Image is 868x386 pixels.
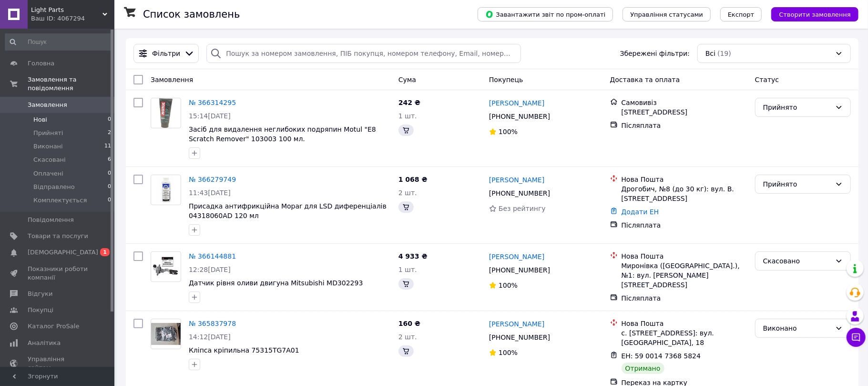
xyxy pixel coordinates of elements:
[31,6,102,14] span: Light Parts
[157,175,175,205] img: Фото товару
[487,110,552,123] div: [PHONE_NUMBER]
[33,156,66,164] span: Скасовані
[206,44,521,63] input: Пошук за номером замовлення, ПІБ покупця, номером телефону, Email, номером накладної
[108,169,111,178] span: 0
[189,176,236,183] a: № 366279749
[771,7,858,21] button: Створити замовлення
[489,76,523,83] span: Покупець
[28,306,53,314] span: Покупці
[31,14,114,23] div: Ваш ID: 4067294
[151,76,193,83] span: Замовлення
[398,266,417,273] span: 1 шт.
[622,208,659,216] a: Додати ЕН
[151,255,181,278] img: Фото товару
[622,261,747,290] div: Миронівка ([GEOGRAPHIC_DATA].), №1: вул. [PERSON_NAME][STREET_ADDRESS]
[28,339,61,347] span: Аналітика
[189,346,299,354] a: Кліпса кріпильна 75315TG7A01
[779,11,851,18] span: Створити замовлення
[763,323,831,334] div: Виконано
[5,33,112,51] input: Пошук
[489,319,544,329] a: [PERSON_NAME]
[189,320,236,327] a: № 365837978
[489,252,544,261] a: [PERSON_NAME]
[33,142,63,151] span: Виконані
[33,183,75,191] span: Відправлено
[189,266,231,273] span: 12:28[DATE]
[33,115,47,124] span: Нові
[151,251,181,282] a: Фото товару
[189,125,376,143] a: Засіб для видалення неглибоких подряпин Motul "E8 Scratch Remover" 103003 100 мл.
[728,11,755,18] span: Експорт
[28,75,114,93] span: Замовлення та повідомлення
[487,331,552,344] div: [PHONE_NUMBER]
[398,252,428,260] span: 4 933 ₴
[763,102,831,113] div: Прийнято
[499,128,518,136] span: 100%
[108,156,111,164] span: 6
[28,59,54,68] span: Головна
[487,187,552,200] div: [PHONE_NUMBER]
[622,220,747,230] div: Післяплата
[489,175,544,185] a: [PERSON_NAME]
[622,319,747,328] div: Нова Пошта
[151,319,181,349] a: Фото товару
[622,184,747,203] div: Дрогобич, №8 (до 30 кг): вул. В. [STREET_ADDRESS]
[622,175,747,184] div: Нова Пошта
[610,76,680,83] span: Доставка та оплата
[151,98,181,128] a: Фото товару
[622,251,747,261] div: Нова Пошта
[762,10,858,18] a: Створити замовлення
[189,202,387,219] a: Присадка антифрикційна Mopar для LSD диференціалів 04318060AD 120 мл
[720,7,762,21] button: Експорт
[705,49,715,58] span: Всі
[28,248,98,257] span: [DEMOGRAPHIC_DATA]
[398,76,416,83] span: Cума
[28,290,52,298] span: Відгуки
[755,76,779,83] span: Статус
[108,115,111,124] span: 0
[622,363,664,374] div: Отримано
[398,99,420,106] span: 242 ₴
[622,293,747,303] div: Післяплата
[189,99,236,106] a: № 366314295
[108,196,111,205] span: 0
[620,49,690,58] span: Збережені фільтри:
[847,328,866,347] button: Чат з покупцем
[622,121,747,130] div: Післяплата
[489,98,544,108] a: [PERSON_NAME]
[100,248,110,256] span: 1
[398,176,428,183] span: 1 068 ₴
[189,333,231,341] span: 14:12[DATE]
[623,7,711,21] button: Управління статусами
[622,328,747,347] div: с. [STREET_ADDRESS]: вул. [GEOGRAPHIC_DATA], 18
[398,333,417,341] span: 2 шт.
[28,355,88,372] span: Управління сайтом
[108,129,111,137] span: 2
[33,129,63,137] span: Прийняті
[398,189,417,197] span: 2 шт.
[189,279,363,287] a: Датчик рівня оливи двигуна Mitsubishi MD302293
[108,183,111,191] span: 0
[189,252,236,260] a: № 366144881
[622,98,747,107] div: Самовивіз
[763,256,831,266] div: Скасовано
[104,142,111,151] span: 11
[499,282,518,289] span: 100%
[485,10,605,19] span: Завантажити звіт по пром-оплаті
[28,232,88,240] span: Товари та послуги
[189,189,231,197] span: 11:43[DATE]
[143,9,240,20] h1: Список замовлень
[630,11,703,18] span: Управління статусами
[487,263,552,277] div: [PHONE_NUMBER]
[28,322,79,331] span: Каталог ProSale
[28,101,67,109] span: Замовлення
[28,216,74,224] span: Повідомлення
[151,323,181,345] img: Фото товару
[159,98,172,128] img: Фото товару
[499,349,518,356] span: 100%
[717,50,731,57] span: (19)
[478,7,613,21] button: Завантажити звіт по пром-оплаті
